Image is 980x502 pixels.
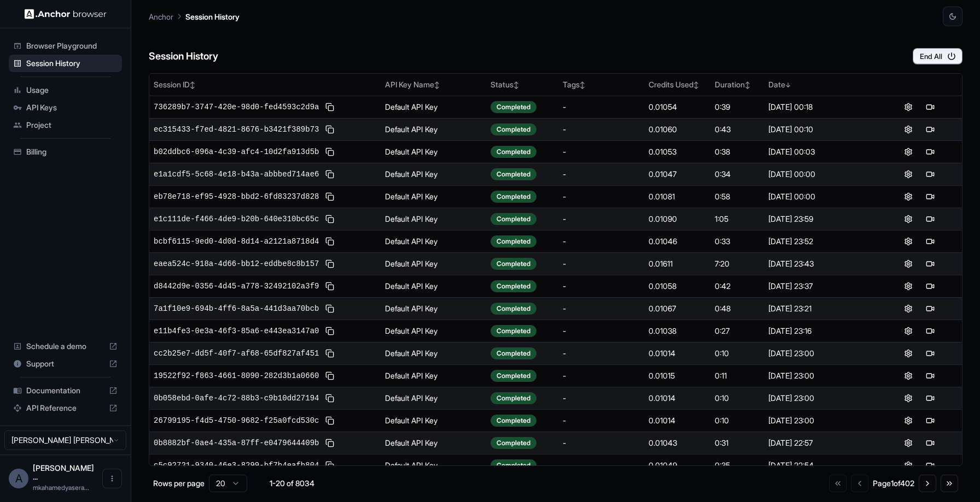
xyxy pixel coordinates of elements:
[154,393,319,404] span: 0b058ebd-0afe-4c72-88b3-c9b10dd27194
[649,191,706,202] div: 0.01081
[768,348,872,359] div: [DATE] 23:00
[715,169,760,180] div: 0:34
[381,185,486,208] td: Default API Key
[649,79,706,90] div: Credits Used
[768,102,872,113] div: [DATE] 00:18
[715,415,760,426] div: 0:10
[563,146,640,157] div: -
[768,169,872,180] div: [DATE] 00:00
[768,303,872,314] div: [DATE] 23:21
[913,48,962,64] button: End All
[26,85,118,96] span: Usage
[26,385,104,396] span: Documentation
[385,79,482,90] div: API Key Name
[154,258,319,269] span: eaea524c-918a-4d66-bb12-eddbe8c8b157
[25,9,107,19] img: Anchor Logo
[154,169,319,180] span: e1a1cdf5-5c68-4e18-b43a-abbbed714ae6
[768,124,872,135] div: [DATE] 00:10
[26,403,104,414] span: API Reference
[491,79,555,90] div: Status
[381,387,486,409] td: Default API Key
[381,364,486,387] td: Default API Key
[9,116,122,134] div: Project
[649,370,706,381] div: 0.01015
[715,236,760,247] div: 0:33
[154,326,319,336] span: e11b4fe3-0e3a-46f3-85a6-e443ea3147a0
[715,370,760,381] div: 0:11
[491,168,536,180] div: Completed
[33,483,89,492] span: mkahamedyaserarafath@gmail.com
[26,341,104,352] span: Schedule a demo
[514,81,519,89] span: ↕
[563,214,640,225] div: -
[491,303,536,315] div: Completed
[768,393,872,404] div: [DATE] 23:00
[768,191,872,202] div: [DATE] 00:00
[149,49,218,64] h6: Session History
[649,460,706,471] div: 0.01049
[491,325,536,337] div: Completed
[491,347,536,359] div: Completed
[649,102,706,113] div: 0.01054
[580,81,585,89] span: ↕
[154,348,319,359] span: cc2b25e7-dd5f-40f7-af68-65df827af451
[9,99,122,116] div: API Keys
[563,303,640,314] div: -
[154,415,319,426] span: 26799195-f4d5-4750-9682-f25a0fcd530c
[9,143,122,161] div: Billing
[768,281,872,292] div: [DATE] 23:37
[381,230,486,252] td: Default API Key
[491,459,536,471] div: Completed
[265,478,319,489] div: 1-20 of 8034
[102,469,122,488] button: Open menu
[491,101,536,113] div: Completed
[381,208,486,230] td: Default API Key
[381,252,486,275] td: Default API Key
[491,280,536,292] div: Completed
[563,102,640,113] div: -
[26,58,118,69] span: Session History
[491,370,536,382] div: Completed
[9,338,122,355] div: Schedule a demo
[649,258,706,269] div: 0.01611
[715,146,760,157] div: 0:38
[190,81,195,89] span: ↕
[154,303,319,314] span: 7a1f10e9-694b-4ff6-8a5a-441d3aa70bcb
[381,409,486,432] td: Default API Key
[785,81,791,89] span: ↓
[33,463,94,481] span: Ahamed Yaser Arafath MK
[149,11,173,22] p: Anchor
[768,460,872,471] div: [DATE] 22:54
[26,120,118,131] span: Project
[715,393,760,404] div: 0:10
[715,191,760,202] div: 0:58
[154,102,319,113] span: 736289b7-3747-420e-98d0-fed4593c2d9a
[9,37,122,55] div: Browser Playground
[768,146,872,157] div: [DATE] 00:03
[649,236,706,247] div: 0.01046
[715,258,760,269] div: 7:20
[491,123,536,135] div: Completed
[434,81,440,89] span: ↕
[768,370,872,381] div: [DATE] 23:00
[491,146,536,158] div: Completed
[9,355,122,373] div: Support
[491,392,536,404] div: Completed
[563,124,640,135] div: -
[149,10,240,22] nav: breadcrumb
[381,320,486,342] td: Default API Key
[563,169,640,180] div: -
[563,438,640,448] div: -
[563,258,640,269] div: -
[715,348,760,359] div: 0:10
[381,96,486,118] td: Default API Key
[381,454,486,476] td: Default API Key
[381,432,486,454] td: Default API Key
[563,326,640,336] div: -
[745,81,750,89] span: ↕
[26,358,104,369] span: Support
[26,102,118,113] span: API Keys
[649,169,706,180] div: 0.01047
[873,478,914,489] div: Page 1 of 402
[563,191,640,202] div: -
